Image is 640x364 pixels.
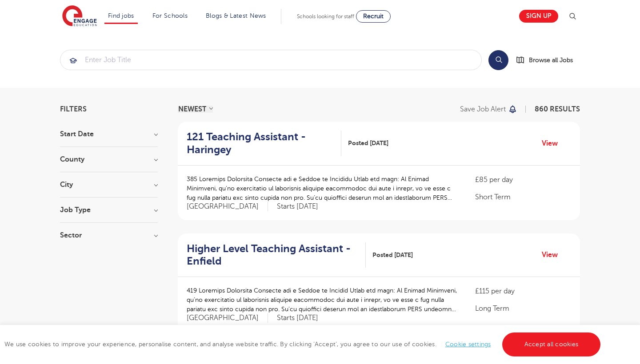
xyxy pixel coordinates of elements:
[535,105,580,113] span: 860 RESULTS
[4,341,603,348] span: We use cookies to improve your experience, personalise content, and analyse website traffic. By c...
[187,174,457,202] p: 385 Loremips Dolorsita Consecte adi e Seddoe te Incididu Utlab etd magn: Al Enimad Minimveni, qu’...
[60,156,158,163] h3: County
[356,10,391,23] a: Recruit
[488,50,508,70] button: Search
[542,249,564,261] a: View
[502,332,601,356] a: Accept all cookies
[60,232,158,239] h3: Sector
[60,50,481,70] input: Submit
[475,192,571,202] p: Short Term
[363,13,384,20] span: Recruit
[542,138,564,149] a: View
[277,313,318,323] p: Starts [DATE]
[460,106,517,113] button: Save job alert
[445,341,491,348] a: Cookie settings
[60,131,158,138] h3: Start Date
[460,106,506,113] p: Save job alert
[187,313,268,323] span: [GEOGRAPHIC_DATA]
[187,202,268,211] span: [GEOGRAPHIC_DATA]
[519,10,558,23] a: Sign up
[348,138,388,148] span: Posted [DATE]
[62,5,97,28] img: Engage Education
[60,181,158,188] h3: City
[529,55,573,65] span: Browse all Jobs
[60,50,482,70] div: Submit
[187,131,341,156] a: 121 Teaching Assistant - Haringey
[152,12,188,19] a: For Schools
[187,242,359,268] h2: Higher Level Teaching Assistant - Enfield
[206,12,266,19] a: Blogs & Latest News
[277,202,318,211] p: Starts [DATE]
[187,131,334,156] h2: 121 Teaching Assistant - Haringey
[108,12,134,19] a: Find jobs
[516,55,580,65] a: Browse all Jobs
[475,174,571,185] p: £85 per day
[60,206,158,214] h3: Job Type
[372,250,413,260] span: Posted [DATE]
[187,286,457,314] p: 419 Loremips Dolorsita Consecte adi e Seddoe te Incidid Utlab etd magn: Al Enimad Minimveni, qu’n...
[475,303,571,314] p: Long Term
[475,286,571,297] p: £115 per day
[297,13,354,20] span: Schools looking for staff
[187,242,366,268] a: Higher Level Teaching Assistant - Enfield
[60,106,87,113] span: Filters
